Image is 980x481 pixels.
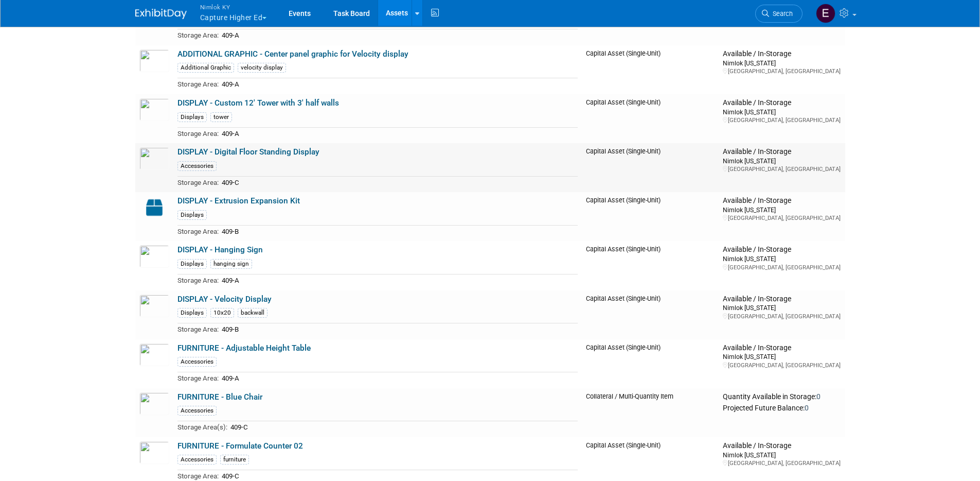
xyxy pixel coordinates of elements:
[177,325,219,333] span: Storage Area:
[177,259,207,269] div: Displays
[210,308,234,318] div: 10x20
[723,451,841,459] div: Nimlok [US_STATE]
[210,259,252,269] div: hanging sign
[227,421,578,433] td: 409-C
[177,455,217,465] div: Accessories
[177,210,207,220] div: Displays
[723,196,841,205] div: Available / In-Storage
[177,98,339,108] a: DISPLAY - Custom 12' Tower with 3' half walls
[582,143,719,192] td: Capital Asset (Single-Unit)
[723,362,841,369] div: [GEOGRAPHIC_DATA], [GEOGRAPHIC_DATA]
[219,274,578,286] td: 409-A
[177,63,234,73] div: Additional Graphic
[219,176,578,188] td: 409-C
[219,127,578,139] td: 409-A
[723,352,841,361] div: Nimlok [US_STATE]
[219,372,578,384] td: 409-A
[139,196,169,219] img: Capital-Asset-Icon-2.png
[723,49,841,59] div: Available / In-Storage
[177,441,303,451] a: FURNITURE - Formulate Counter 02
[238,308,268,318] div: backwall
[177,31,219,39] span: Storage Area:
[177,80,219,88] span: Storage Area:
[723,459,841,467] div: [GEOGRAPHIC_DATA], [GEOGRAPHIC_DATA]
[177,228,219,235] span: Storage Area:
[177,277,219,284] span: Storage Area:
[723,264,841,271] div: [GEOGRAPHIC_DATA], [GEOGRAPHIC_DATA]
[219,78,578,90] td: 409-A
[210,112,232,122] div: tower
[723,441,841,451] div: Available / In-Storage
[177,406,217,416] div: Accessories
[769,10,793,18] span: Search
[219,323,578,335] td: 409-B
[723,245,841,254] div: Available / In-Storage
[177,343,311,353] a: FURNITURE - Adjustable Height Table
[177,112,207,122] div: Displays
[177,245,263,254] a: DISPLAY - Hanging Sign
[723,392,841,402] div: Quantity Available in Storage:
[177,196,300,205] a: DISPLAY - Extrusion Expansion Kit
[723,214,841,222] div: [GEOGRAPHIC_DATA], [GEOGRAPHIC_DATA]
[723,295,841,304] div: Available / In-Storage
[177,423,227,431] span: Storage Area(s):
[177,357,217,367] div: Accessories
[135,9,187,19] img: ExhibitDay
[723,147,841,157] div: Available / In-Storage
[219,225,578,237] td: 409-B
[805,404,809,412] span: 0
[723,254,841,263] div: Nimlok [US_STATE]
[177,49,408,59] a: ADDITIONAL GRAPHIC - Center panel graphic for Velocity display
[177,161,217,171] div: Accessories
[723,98,841,108] div: Available / In-Storage
[582,45,719,94] td: Capital Asset (Single-Unit)
[582,241,719,290] td: Capital Asset (Single-Unit)
[177,147,319,157] a: DISPLAY - Digital Floor Standing Display
[582,388,719,437] td: Collateral / Multi-Quantity Item
[723,165,841,173] div: [GEOGRAPHIC_DATA], [GEOGRAPHIC_DATA]
[582,192,719,241] td: Capital Asset (Single-Unit)
[582,339,719,388] td: Capital Asset (Single-Unit)
[723,343,841,353] div: Available / In-Storage
[238,63,286,73] div: velocity display
[723,303,841,312] div: Nimlok [US_STATE]
[177,130,219,138] span: Storage Area:
[220,455,249,465] div: furniture
[582,290,719,339] td: Capital Asset (Single-Unit)
[219,29,578,41] td: 409-A
[200,2,267,12] span: Nimlok KY
[177,374,219,382] span: Storage Area:
[582,94,719,143] td: Capital Asset (Single-Unit)
[177,472,219,480] span: Storage Area:
[723,402,841,413] div: Projected Future Balance:
[723,59,841,67] div: Nimlok [US_STATE]
[177,295,272,304] a: DISPLAY - Velocity Display
[723,205,841,214] div: Nimlok [US_STATE]
[177,179,219,186] span: Storage Area:
[723,116,841,124] div: [GEOGRAPHIC_DATA], [GEOGRAPHIC_DATA]
[723,67,841,75] div: [GEOGRAPHIC_DATA], [GEOGRAPHIC_DATA]
[755,5,803,23] a: Search
[816,392,821,401] span: 0
[723,157,841,165] div: Nimlok [US_STATE]
[816,4,835,23] img: Elizabeth Griffin
[177,308,207,318] div: Displays
[723,108,841,116] div: Nimlok [US_STATE]
[723,313,841,320] div: [GEOGRAPHIC_DATA], [GEOGRAPHIC_DATA]
[177,392,262,402] a: FURNITURE - Blue Chair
